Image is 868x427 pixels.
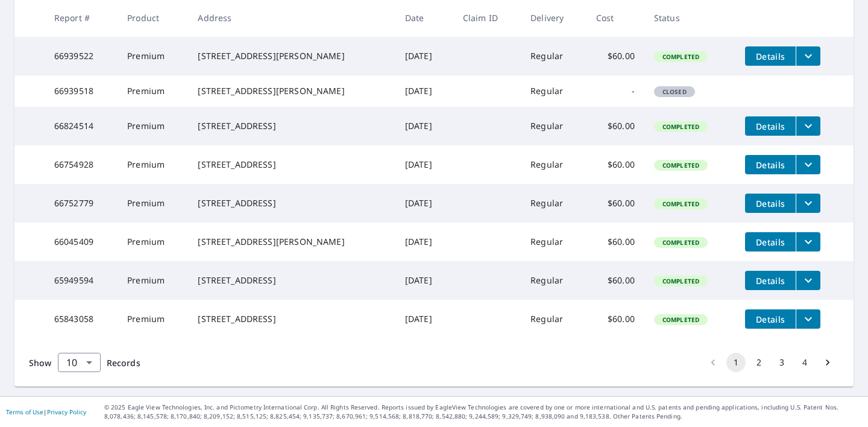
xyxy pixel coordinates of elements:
[118,107,188,145] td: Premium
[29,357,52,368] span: Show
[587,37,644,75] td: $60.00
[587,261,644,300] td: $60.00
[395,300,453,338] td: [DATE]
[655,52,706,61] span: Completed
[655,315,706,324] span: Completed
[752,314,788,325] span: Details
[198,197,385,209] div: [STREET_ADDRESS]
[198,159,385,171] div: [STREET_ADDRESS]
[587,223,644,261] td: $60.00
[45,184,118,223] td: 66752779
[6,408,43,416] a: Terms of Use
[395,145,453,184] td: [DATE]
[796,271,820,290] button: filesDropdownBtn-65949594
[118,184,188,223] td: Premium
[655,277,706,285] span: Completed
[796,46,820,66] button: filesDropdownBtn-66939522
[521,300,587,338] td: Regular
[702,353,839,372] nav: pagination navigation
[521,107,587,145] td: Regular
[107,357,140,368] span: Records
[198,236,385,248] div: [STREET_ADDRESS][PERSON_NAME]
[198,85,385,97] div: [STREET_ADDRESS][PERSON_NAME]
[118,37,188,75] td: Premium
[395,223,453,261] td: [DATE]
[521,261,587,300] td: Regular
[118,223,188,261] td: Premium
[45,300,118,338] td: 65843058
[45,261,118,300] td: 65949594
[6,408,86,416] p: |
[58,353,101,372] div: Show 10 records
[45,75,118,107] td: 66939518
[726,353,746,372] button: page 1
[655,238,706,247] span: Completed
[395,184,453,223] td: [DATE]
[521,75,587,107] td: Regular
[45,37,118,75] td: 66939522
[772,353,791,372] button: Go to page 3
[655,87,694,96] span: Closed
[118,300,188,338] td: Premium
[58,346,101,379] div: 10
[587,75,644,107] td: -
[395,37,453,75] td: [DATE]
[118,261,188,300] td: Premium
[796,155,820,174] button: filesDropdownBtn-66754928
[521,37,587,75] td: Regular
[118,75,188,107] td: Premium
[655,200,706,208] span: Completed
[118,145,188,184] td: Premium
[395,75,453,107] td: [DATE]
[752,275,788,286] span: Details
[795,353,814,372] button: Go to page 4
[818,353,837,372] button: Go to next page
[587,145,644,184] td: $60.00
[745,309,796,329] button: detailsBtn-65843058
[395,261,453,300] td: [DATE]
[752,121,788,132] span: Details
[45,107,118,145] td: 66824514
[745,232,796,251] button: detailsBtn-66045409
[521,184,587,223] td: Regular
[45,223,118,261] td: 66045409
[796,309,820,329] button: filesDropdownBtn-65843058
[752,236,788,248] span: Details
[395,107,453,145] td: [DATE]
[198,120,385,132] div: [STREET_ADDRESS]
[745,155,796,174] button: detailsBtn-66754928
[745,46,796,66] button: detailsBtn-66939522
[796,232,820,251] button: filesDropdownBtn-66045409
[198,50,385,62] div: [STREET_ADDRESS][PERSON_NAME]
[749,353,769,372] button: Go to page 2
[752,51,788,62] span: Details
[47,408,86,416] a: Privacy Policy
[45,145,118,184] td: 66754928
[745,116,796,136] button: detailsBtn-66824514
[104,403,862,421] p: © 2025 Eagle View Technologies, Inc. and Pictometry International Corp. All Rights Reserved. Repo...
[587,184,644,223] td: $60.00
[752,198,788,209] span: Details
[198,274,385,286] div: [STREET_ADDRESS]
[521,223,587,261] td: Regular
[655,122,706,131] span: Completed
[198,313,385,325] div: [STREET_ADDRESS]
[655,161,706,169] span: Completed
[745,271,796,290] button: detailsBtn-65949594
[796,194,820,213] button: filesDropdownBtn-66752779
[587,107,644,145] td: $60.00
[752,159,788,171] span: Details
[521,145,587,184] td: Regular
[796,116,820,136] button: filesDropdownBtn-66824514
[587,300,644,338] td: $60.00
[745,194,796,213] button: detailsBtn-66752779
